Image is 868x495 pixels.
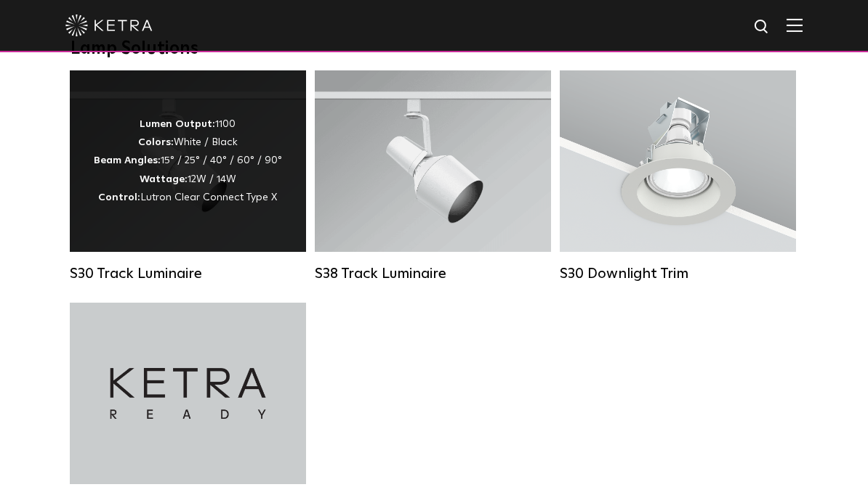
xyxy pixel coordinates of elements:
img: Hamburger%20Nav.svg [787,18,803,32]
div: S30 Track Luminaire [70,265,306,282]
div: 1100 White / Black 15° / 25° / 40° / 60° / 90° 12W / 14W [94,115,282,207]
img: ketra-logo-2019-white [65,15,153,36]
strong: Colors: [138,137,174,147]
span: Lutron Clear Connect Type X [140,192,277,202]
strong: Lumen Output: [140,119,215,129]
strong: Control: [98,192,140,202]
strong: Beam Angles: [94,155,161,165]
div: S30 Downlight Trim [560,265,796,282]
a: S30 Track Luminaire Lumen Output:1100Colors:White / BlackBeam Angles:15° / 25° / 40° / 60° / 90°W... [70,70,306,281]
a: S38 Track Luminaire Lumen Output:1100Colors:White / BlackBeam Angles:10° / 25° / 40° / 60°Wattage... [315,70,551,281]
img: search icon [753,18,771,36]
div: S38 Track Luminaire [315,265,551,282]
a: S30 Downlight Trim S30 Downlight Trim [560,70,796,281]
strong: Wattage: [140,174,188,184]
